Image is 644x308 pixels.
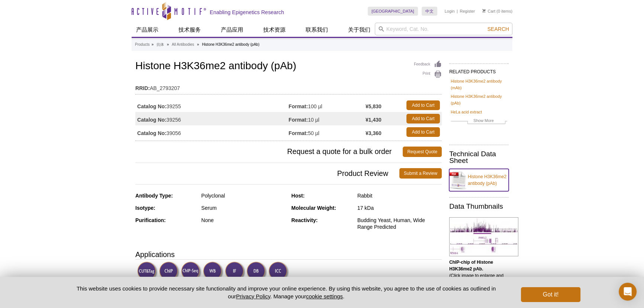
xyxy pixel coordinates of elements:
li: » [151,42,154,46]
div: None [201,217,286,224]
strong: Purification: [135,217,166,223]
strong: RRID: [135,85,150,92]
img: ChIP Validated [159,262,180,282]
td: 39256 [135,112,289,125]
b: ChIP-chip of Histone H3K36me2 pAb. [449,260,493,272]
strong: Antibody Type: [135,193,173,199]
a: Add to Cart [406,100,440,110]
div: 17 kDa [357,205,442,211]
strong: Catalog No: [137,103,167,110]
li: Histone H3K36me2 antibody (pAb) [202,42,260,46]
p: (Click image to enlarge and see details.) [449,259,509,286]
input: Keyword, Cat. No. [375,23,512,35]
button: Got it! [521,287,580,302]
a: [GEOGRAPHIC_DATA] [368,7,418,16]
td: 100 µl [289,99,366,112]
strong: Catalog No: [137,130,167,137]
img: Your Cart [482,9,486,13]
img: Western Blot Validated [203,262,223,282]
a: Feedback [414,60,442,68]
a: Privacy Policy [236,293,270,299]
div: Serum [201,205,286,211]
a: 产品展示 [132,23,163,37]
li: (0 items) [482,7,512,16]
span: Product Review [135,168,399,179]
a: 中文 [422,7,437,16]
a: Histone H3K36me2 antibody (pAb) [451,93,507,106]
strong: Host: [292,193,305,199]
strong: Format: [289,116,308,123]
strong: Catalog No: [137,116,167,123]
a: Histone H3K36me2 antibody (pAb) [449,169,509,191]
div: Polyclonal [201,192,286,199]
a: 抗体 [157,41,164,48]
strong: ¥3,360 [366,130,381,137]
div: Budding Yeast, Human, Wide Range Predicted [357,217,442,230]
h2: RELATED PRODUCTS [449,63,509,77]
a: All Antibodies [172,41,194,48]
a: 技术服务 [174,23,205,37]
img: ChIP-Seq Validated [181,262,202,282]
a: Print [414,70,442,78]
h1: Histone H3K36me2 antibody (pAb) [135,60,442,73]
button: Search [485,26,511,32]
a: Show More [451,117,507,126]
strong: Format: [289,130,308,137]
td: 39255 [135,99,289,112]
a: 联系我们 [301,23,332,37]
h2: Technical Data Sheet [449,151,509,164]
a: HeLa acid extract [451,109,482,115]
td: 39056 [135,125,289,139]
a: Request Quote [403,147,442,157]
a: 技术资源 [259,23,290,37]
h3: Applications [135,249,442,260]
img: Histone H3K36me2 antibody (pAb) tested by ChIP-chip. [449,217,518,256]
li: » [167,42,169,46]
span: Search [487,26,509,32]
p: This website uses cookies to provide necessary site functionality and improve your online experie... [64,285,509,300]
a: Products [135,41,149,48]
a: Submit a Review [399,168,442,179]
li: | [457,7,458,16]
h2: Data Thumbnails [449,203,509,210]
a: Histone H3K36me2 antibody (mAb) [451,78,507,91]
strong: Isotype: [135,205,155,211]
img: Immunocytochemistry Validated [268,262,289,282]
a: Register [460,9,475,14]
h2: Enabling Epigenetics Research [210,9,284,16]
button: cookie settings [306,293,343,299]
img: Immunofluorescence Validated [225,262,245,282]
a: 产品应用 [216,23,248,37]
a: Add to Cart [406,127,440,137]
td: AB_2793207 [135,80,442,92]
li: » [197,42,199,46]
strong: ¥1,430 [366,116,381,123]
a: Add to Cart [406,114,440,123]
strong: ¥5,830 [366,103,381,110]
strong: Molecular Weight: [292,205,336,211]
div: Rabbit [357,192,442,199]
img: CUT&Tag Validated [137,262,158,282]
td: 10 µl [289,112,366,125]
a: Cart [482,9,495,14]
span: Request a quote for a bulk order [135,147,403,157]
strong: Format: [289,103,308,110]
div: Open Intercom Messenger [619,283,637,301]
a: Login [445,9,455,14]
strong: Reactivity: [292,217,318,223]
a: 关于我们 [344,23,375,37]
img: Dot Blot Validated [247,262,267,282]
td: 50 µl [289,125,366,139]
